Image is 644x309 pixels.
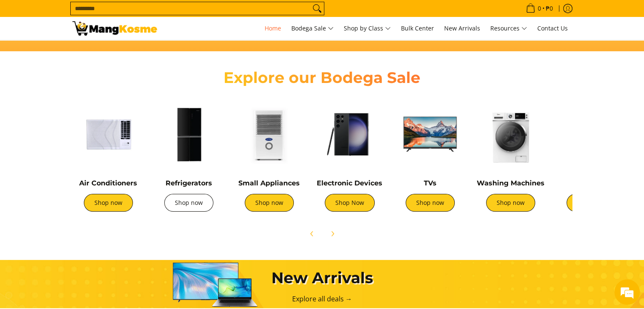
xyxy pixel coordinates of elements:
img: Air Conditioners [72,98,144,170]
img: Refrigerators [153,98,225,170]
a: Shop now [164,194,213,212]
img: Small Appliances [233,98,305,170]
img: Mang Kosme: Your Home Appliances Warehouse Sale Partner! [72,21,157,36]
button: Previous [303,224,321,243]
a: Electronic Devices [317,179,382,187]
span: Resources [490,23,527,34]
span: ₱0 [544,6,554,11]
span: Home [265,24,281,32]
a: Contact Us [533,17,572,40]
img: Washing Machines [475,98,547,170]
img: Cookers [555,98,627,170]
nav: Main Menu [166,17,572,40]
a: New Arrivals [440,17,484,40]
button: Search [310,2,324,15]
img: Electronic Devices [314,98,386,170]
a: Shop now [245,194,294,212]
span: • [523,4,556,13]
a: Shop Now [325,194,375,212]
span: 0 [536,6,542,11]
a: Explore all deals → [292,294,352,303]
span: New Arrivals [444,24,480,32]
a: Shop now [486,194,535,212]
img: TVs [394,98,466,170]
a: Refrigerators [166,179,212,187]
a: Home [260,17,285,40]
span: Bulk Center [401,24,434,32]
a: Bodega Sale [287,17,338,40]
span: Bodega Sale [291,23,334,34]
a: Shop by Class [340,17,395,40]
a: Bulk Center [397,17,438,40]
button: Next [323,224,342,243]
span: Shop by Class [344,23,391,34]
a: Shop now [567,194,616,212]
a: Air Conditioners [79,179,137,187]
a: Washing Machines [477,179,544,187]
a: TVs [424,179,437,187]
a: Shop now [84,194,133,212]
span: Contact Us [537,24,568,32]
h2: Explore our Bodega Sale [199,68,445,87]
a: Small Appliances [238,179,300,187]
a: Shop now [406,194,455,212]
a: Resources [486,17,531,40]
